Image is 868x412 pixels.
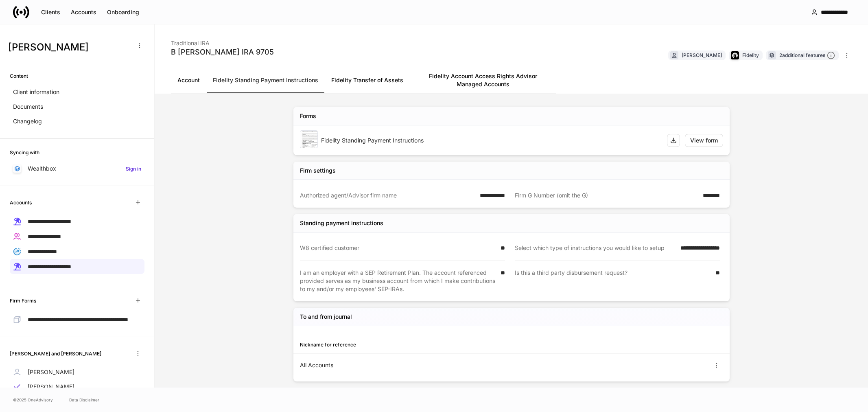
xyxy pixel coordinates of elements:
[300,112,316,120] div: Forms
[515,191,698,199] div: Firm G Number (omit the G)
[171,47,274,57] div: B [PERSON_NAME] IRA 9705
[300,313,352,321] h5: To and from journal
[742,51,759,59] div: Fidelity
[515,269,711,293] div: Is this a third party disbursement request?
[10,297,36,305] h6: Firm Forms
[66,6,102,19] button: Accounts
[300,361,512,369] div: All Accounts
[10,114,144,129] a: Changelog
[682,51,722,59] div: [PERSON_NAME]
[10,350,101,357] h6: [PERSON_NAME] and [PERSON_NAME]
[28,368,74,376] p: [PERSON_NAME]
[69,397,99,403] a: Data Disclaimer
[206,67,325,93] a: Fidelity Standing Payment Instructions
[71,8,96,16] div: Accounts
[300,269,496,293] div: I am an employer with a SEP Retirement Plan. The account referenced provided serves as my busines...
[300,191,475,199] div: Authorized agent/Advisor firm name
[779,51,835,60] div: 2 additional features
[300,167,336,175] div: Firm settings
[13,397,53,403] span: © 2025 OneAdvisory
[300,219,383,227] div: Standing payment instructions
[13,117,42,125] p: Changelog
[300,341,512,348] div: Nickname for reference
[321,136,660,145] div: Fidelity Standing Payment Instructions
[107,8,139,16] div: Onboarding
[13,103,43,111] p: Documents
[10,199,32,206] h6: Accounts
[171,34,274,47] div: Traditional IRA
[325,67,410,93] a: Fidelity Transfer of Assets
[13,88,59,96] p: Client information
[171,67,206,93] a: Account
[410,67,556,93] a: Fidelity Account Access Rights Advisor Managed Accounts
[10,161,144,176] a: WealthboxSign in
[10,99,144,114] a: Documents
[515,244,676,252] div: Select which type of instructions you would like to setup
[8,41,130,54] h3: [PERSON_NAME]
[300,244,496,252] div: W8 certified customer
[10,72,28,80] h6: Content
[10,85,144,99] a: Client information
[28,164,56,173] p: Wealthbox
[102,6,144,19] button: Onboarding
[10,379,144,394] a: [PERSON_NAME]
[685,134,723,147] button: View form
[10,149,39,156] h6: Syncing with
[690,136,718,145] div: View form
[41,8,60,16] div: Clients
[10,365,144,379] a: [PERSON_NAME]
[126,165,141,173] h6: Sign in
[36,6,66,19] button: Clients
[28,383,74,391] p: [PERSON_NAME]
